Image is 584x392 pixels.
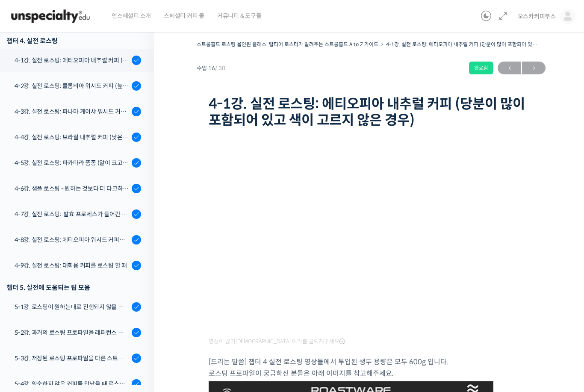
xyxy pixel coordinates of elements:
[15,261,129,270] div: 4-9강. 실전 로스팅: 대회용 커피를 로스팅 할 때
[15,81,129,91] div: 4-2강. 실전 로스팅: 콜롬비아 워시드 커피 (높은 밀도와 수분율 때문에 1차 크랙에서 많은 수분을 방출하는 경우)
[469,62,493,74] div: 완료함
[15,328,129,337] div: 5-2강. 과거의 로스팅 프로파일을 레퍼런스 삼아 리뷰하는 방법
[27,284,32,291] span: 홈
[15,235,129,245] div: 4-8강. 실전 로스팅: 에티오피아 워시드 커피를 에스프레소용으로 로스팅 할 때
[197,65,225,71] span: 수업 16
[215,65,225,72] span: / 30
[15,184,129,193] div: 4-6강. 샘플 로스팅 - 원하는 것보다 더 다크하게 로스팅 하는 이유
[15,107,129,116] div: 4-3강. 실전 로스팅: 파나마 게이샤 워시드 커피 (플레이버 프로파일이 로스팅하기 까다로운 경우)
[15,158,129,168] div: 4-5강. 실전 로스팅: 파카마라 품종 (알이 크고 산지에서 건조가 고르게 되기 힘든 경우)
[56,271,110,292] a: 대화
[209,338,345,345] span: 영상이 끊기[DEMOGRAPHIC_DATA] 여기를 클릭해주세요
[498,62,521,74] span: ←
[209,96,534,129] h1: 4-1강. 실전 로스팅: 에티오피아 내추럴 커피 (당분이 많이 포함되어 있고 색이 고르지 않은 경우)
[197,41,378,47] a: 스트롱홀드 로스팅 올인원 클래스: 탑티어 로스터가 알려주는 스트롱홀드 A to Z 가이드
[6,35,141,47] div: 챕터 4. 실전 로스팅
[15,379,129,389] div: 5-4강. 익숙하지 않은 커피를 만났을 때 로스팅 전략 세우는 방법
[15,133,129,142] div: 4-4강. 실전 로스팅: 브라질 내추럴 커피 (낮은 고도에서 재배되어 당분과 밀도가 낮은 경우)
[15,302,129,312] div: 5-1강. 로스팅이 원하는대로 진행되지 않을 때, 일관성이 떨어질 때
[498,62,521,74] a: ←이전
[132,284,142,291] span: 설정
[15,354,129,363] div: 5-3강. 저장된 로스팅 프로파일을 다른 스트롱홀드 로스팅 머신에서 적용할 경우에 보정하는 방법
[522,62,546,74] a: 다음→
[110,271,164,292] a: 설정
[522,62,546,74] span: →
[209,356,534,379] p: [드리는 말씀] 챕터 4 실전 로스팅 영상들에서 투입된 생두 용량은 모두 600g 입니다. 로스팅 프로파일이 궁금하신 분들은 아래 이미지를 참고해주세요.
[518,12,556,20] span: 오스카커피부스
[15,209,129,219] div: 4-7강. 실전 로스팅: 발효 프로세스가 들어간 커피를 필터용으로 로스팅 할 때
[3,271,56,292] a: 홈
[15,56,129,65] div: 4-1강. 실전 로스팅: 에티오피아 내추럴 커피 (당분이 많이 포함되어 있고 색이 고르지 않은 경우)
[78,284,88,291] span: 대화
[6,282,141,293] div: 챕터 5. 실전에 도움되는 팁 모음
